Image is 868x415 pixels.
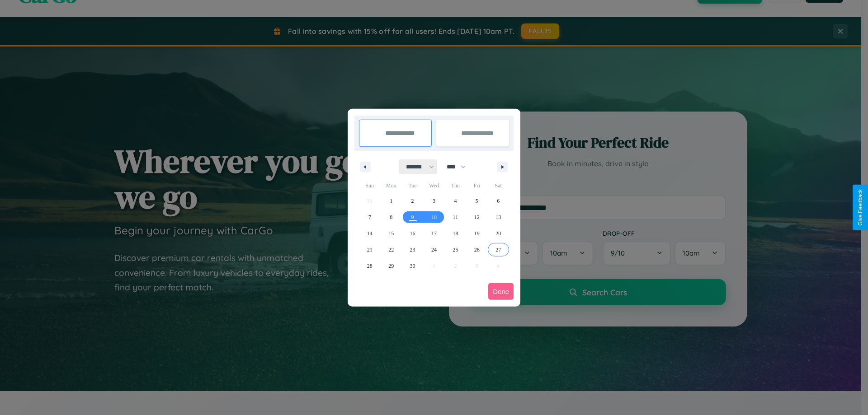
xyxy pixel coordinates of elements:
[454,193,457,209] span: 4
[359,209,380,225] button: 7
[431,242,437,258] span: 24
[488,242,509,258] button: 27
[474,242,480,258] span: 26
[423,225,444,242] button: 17
[466,225,487,242] button: 19
[402,178,423,193] span: Tue
[857,189,863,226] div: Give Feedback
[359,225,380,242] button: 14
[488,209,509,225] button: 13
[445,209,466,225] button: 11
[474,209,480,225] span: 12
[388,225,394,242] span: 15
[445,242,466,258] button: 25
[431,225,437,242] span: 17
[453,209,458,225] span: 11
[402,225,423,242] button: 16
[423,209,444,225] button: 10
[402,193,423,209] button: 2
[367,225,373,242] span: 14
[390,193,392,209] span: 1
[445,225,466,242] button: 18
[388,258,394,274] span: 29
[402,242,423,258] button: 23
[466,242,487,258] button: 26
[359,178,380,193] span: Sun
[411,209,414,225] span: 9
[410,242,415,258] span: 23
[453,242,458,258] span: 25
[367,258,373,274] span: 28
[368,209,371,225] span: 7
[367,242,373,258] span: 21
[380,193,401,209] button: 1
[410,225,415,242] span: 16
[380,258,401,274] button: 29
[433,193,435,209] span: 3
[495,209,501,225] span: 13
[380,209,401,225] button: 8
[453,225,458,242] span: 18
[495,242,501,258] span: 27
[466,209,487,225] button: 12
[497,193,500,209] span: 6
[445,193,466,209] button: 4
[466,178,487,193] span: Fri
[359,242,380,258] button: 21
[495,225,501,242] span: 20
[474,225,480,242] span: 19
[476,193,478,209] span: 5
[380,178,401,193] span: Mon
[431,209,437,225] span: 10
[390,209,392,225] span: 8
[359,258,380,274] button: 28
[388,242,394,258] span: 22
[488,193,509,209] button: 6
[423,178,444,193] span: Wed
[488,225,509,242] button: 20
[445,178,466,193] span: Thu
[410,258,415,274] span: 30
[402,258,423,274] button: 30
[423,193,444,209] button: 3
[423,242,444,258] button: 24
[488,178,509,193] span: Sat
[380,242,401,258] button: 22
[402,209,423,225] button: 9
[488,283,514,300] button: Done
[380,225,401,242] button: 15
[466,193,487,209] button: 5
[411,193,414,209] span: 2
